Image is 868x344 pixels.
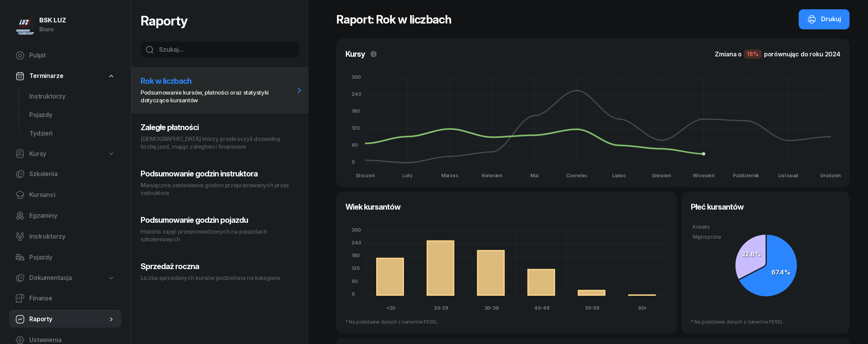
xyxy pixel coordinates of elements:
tspan: Październik [732,173,759,178]
tspan: 50-59 [585,305,599,311]
button: Rok w liczbachPodsumowanie kursów, płatności oraz statystyki dotyczące kursantów [131,67,308,114]
div: * Na podstawie danych z numerów PESEL [345,310,668,324]
button: Sprzedaż rocznaLiczba sprzedanych kursów podzielona na kategorie [131,252,308,291]
tspan: 240 [352,91,361,97]
tspan: 20-29 [434,305,448,311]
span: Instruktorzy [29,232,115,242]
button: Drukuj [799,9,850,29]
a: Kursy [9,145,121,163]
tspan: Marzec [441,173,458,178]
span: Mężczyczna [687,234,721,240]
tspan: 30-39 [484,305,498,311]
span: Instruktorzy [29,92,115,102]
button: Podsumowanie godzin instruktoraMiesięczne zestawienie godzin przepracowanych przez instruktora [131,160,308,206]
span: Egzaminy [29,211,115,221]
tspan: Listopad [778,173,798,178]
a: Instruktorzy [9,227,121,246]
span: Szkolenia [29,169,115,179]
span: Pulpit [29,51,115,61]
div: Drukuj [807,14,841,24]
span: Tydzień [29,129,115,139]
tspan: 40-49 [534,305,549,311]
h3: Podsumowanie godzin pojazdu [141,215,295,225]
div: * Na podstawie danych z numerów PESEL [691,310,841,324]
h3: Rok w liczbach [141,76,295,86]
tspan: 120 [352,125,360,131]
h3: Kursy [345,48,365,60]
a: Dokumentacja [9,269,121,287]
span: Dokumentacja [29,273,72,283]
div: BSK LUZ [39,17,66,24]
button: Zaległe płatności[DEMOGRAPHIC_DATA] którzy przekroczyli dozwolną liczbę jazd, mając zaległosci fi... [131,114,308,160]
a: Pulpit [9,46,121,65]
a: Egzaminy [9,207,121,225]
a: Kursanci [9,186,121,204]
tspan: 300 [352,227,361,233]
a: Instruktorzy [23,87,121,106]
input: Szukaj... [141,42,299,58]
span: Finanse [29,293,115,303]
h3: Zaległe płatności [141,123,295,132]
span: Kursanci [29,190,115,200]
tspan: Luty [402,173,412,178]
tspan: 180 [352,252,360,258]
tspan: 300 [352,74,361,80]
span: Kobieta [687,224,710,230]
tspan: Wrzesień [693,173,714,178]
tspan: <20 [386,305,395,311]
tspan: 240 [352,240,361,246]
tspan: 60+ [638,305,647,311]
tspan: Lipiec [612,173,625,178]
tspan: 60 [352,142,358,148]
span: Raporty [29,314,107,324]
tspan: Maj [530,173,538,178]
span: Terminarze [29,71,63,81]
h3: Płeć kursantów [691,201,744,213]
span: porównując do roku 2024 [764,49,840,59]
a: Raporty [9,310,121,329]
h1: Raporty [141,14,188,28]
tspan: 180 [352,108,360,114]
span: Pojazdy [29,252,115,263]
tspan: 0 [352,159,355,165]
p: Miesięczne zestawienie godzin przepracowanych przez instruktora [141,181,295,197]
p: Liczba sprzedanych kursów podzielona na kategorie [141,274,295,282]
a: Pojazdy [9,248,121,267]
p: [DEMOGRAPHIC_DATA] którzy przekroczyli dozwolną liczbę jazd, mając zaległosci finansowe [141,135,295,151]
tspan: Kwiecień [482,173,502,178]
a: Finanse [9,289,121,308]
a: Tydzień [23,124,121,143]
h3: Sprzedaż roczna [141,262,295,271]
h3: Wiek kursantów [345,201,400,213]
tspan: Czerwiec [566,173,587,178]
tspan: 120 [352,265,360,271]
a: Terminarze [9,67,121,85]
h3: Podsumowanie godzin instruktora [141,169,295,178]
h1: Raport: Rok w liczbach [336,12,451,26]
tspan: Sierpień [652,173,670,178]
tspan: Grudzień [820,173,841,178]
p: Historia zajęć przeprowadzonych na pojazdach szkoleniowych [141,228,295,243]
button: Podsumowanie godzin pojazduHistoria zajęć przeprowadzonych na pojazdach szkoleniowych [131,206,308,252]
a: Pojazdy [23,106,121,124]
div: Biuro [39,24,66,34]
tspan: 60 [352,278,358,284]
p: Podsumowanie kursów, płatności oraz statystyki dotyczące kursantów [141,89,295,104]
tspan: Styczeń [355,173,374,178]
tspan: 0 [352,291,355,297]
span: Kursy [29,149,46,159]
a: Szkolenia [9,165,121,183]
div: 18% [744,49,762,59]
span: Pojazdy [29,110,115,120]
span: Zmiana o [715,49,742,59]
